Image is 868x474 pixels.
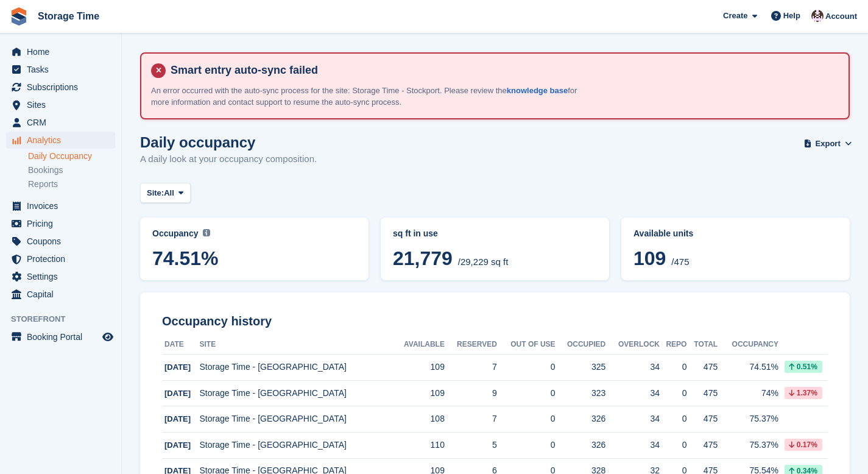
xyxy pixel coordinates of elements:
[811,10,824,22] img: Saeed
[605,439,660,451] div: 34
[497,355,556,381] td: 0
[6,268,115,285] a: menu
[445,355,497,381] td: 7
[445,380,497,406] td: 9
[6,96,115,113] a: menu
[199,406,391,433] td: Storage Time - [GEOGRAPHIC_DATA]
[164,389,191,398] span: [DATE]
[393,247,453,269] span: 21,779
[164,187,174,199] span: All
[6,79,115,96] a: menu
[718,432,778,458] td: 75.37%
[806,134,850,154] button: Export
[556,412,606,425] div: 326
[660,335,686,355] th: Repo
[27,43,100,60] span: Home
[605,387,660,400] div: 34
[27,132,100,149] span: Analytics
[6,328,115,345] a: menu
[101,330,115,344] a: Preview store
[199,432,391,458] td: Storage Time - [GEOGRAPHIC_DATA]
[718,380,778,406] td: 74%
[28,164,115,176] a: Bookings
[27,215,100,232] span: Pricing
[556,439,606,451] div: 326
[27,96,100,113] span: Sites
[392,335,445,355] th: Available
[392,432,445,458] td: 110
[33,6,104,26] a: Storage Time
[445,432,497,458] td: 5
[633,228,693,238] span: Available units
[6,215,115,232] a: menu
[393,228,438,238] span: sq ft in use
[660,361,686,373] div: 0
[816,138,841,150] span: Export
[164,414,191,423] span: [DATE]
[164,440,191,450] span: [DATE]
[199,335,391,355] th: Site
[825,10,857,23] span: Account
[783,10,800,22] span: Help
[27,268,100,285] span: Settings
[633,227,838,240] abbr: Current percentage of units occupied or overlocked
[718,355,778,381] td: 74.51%
[11,313,121,325] span: Storefront
[605,361,660,373] div: 34
[445,335,497,355] th: Reserved
[152,227,356,240] abbr: Current percentage of sq ft occupied
[152,247,356,269] span: 74.51%
[497,432,556,458] td: 0
[497,406,556,433] td: 0
[686,406,718,433] td: 475
[392,406,445,433] td: 108
[151,85,577,108] p: An error occurred with the auto-sync process for the site: Storage Time - Stockport. Please revie...
[605,412,660,425] div: 34
[28,150,115,162] a: Daily Occupancy
[6,233,115,250] a: menu
[660,412,686,425] div: 0
[203,229,210,236] img: icon-info-grey-7440780725fd019a000dd9b08b2336e03edf1995a4989e88bcd33f0948082b44.svg
[507,86,568,95] a: knowledge base
[199,380,391,406] td: Storage Time - [GEOGRAPHIC_DATA]
[458,256,509,267] span: /29,229 sq ft
[392,355,445,381] td: 109
[718,335,778,355] th: Occupancy
[660,387,686,400] div: 0
[556,335,606,355] th: Occupied
[162,314,828,328] h2: Occupancy history
[497,335,556,355] th: Out of Use
[27,328,100,345] span: Booking Portal
[166,63,839,77] h4: Smart entry auto-sync failed
[785,439,822,451] div: 0.17%
[556,361,606,373] div: 325
[140,134,317,150] h1: Daily occupancy
[27,197,100,214] span: Invoices
[556,387,606,400] div: 323
[686,355,718,381] td: 475
[199,355,391,381] td: Storage Time - [GEOGRAPHIC_DATA]
[162,335,199,355] th: Date
[6,132,115,149] a: menu
[718,406,778,433] td: 75.37%
[686,432,718,458] td: 475
[392,380,445,406] td: 109
[785,387,822,399] div: 1.37%
[633,247,666,269] span: 109
[723,10,747,22] span: Create
[27,79,100,96] span: Subscriptions
[152,228,198,238] span: Occupancy
[686,335,718,355] th: Total
[393,227,597,240] abbr: Current breakdown of %{unit} occupied
[140,152,317,166] p: A daily look at your occupancy composition.
[497,380,556,406] td: 0
[671,256,689,267] span: /475
[605,335,660,355] th: Overlock
[785,361,822,373] div: 0.51%
[445,406,497,433] td: 7
[10,7,28,26] img: stora-icon-8386f47178a22dfd0bd8f6a31ec36ba5ce8667c1dd55bd0f319d3a0aa187defe.svg
[27,250,100,267] span: Protection
[27,114,100,131] span: CRM
[6,286,115,303] a: menu
[140,183,191,203] button: Site: All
